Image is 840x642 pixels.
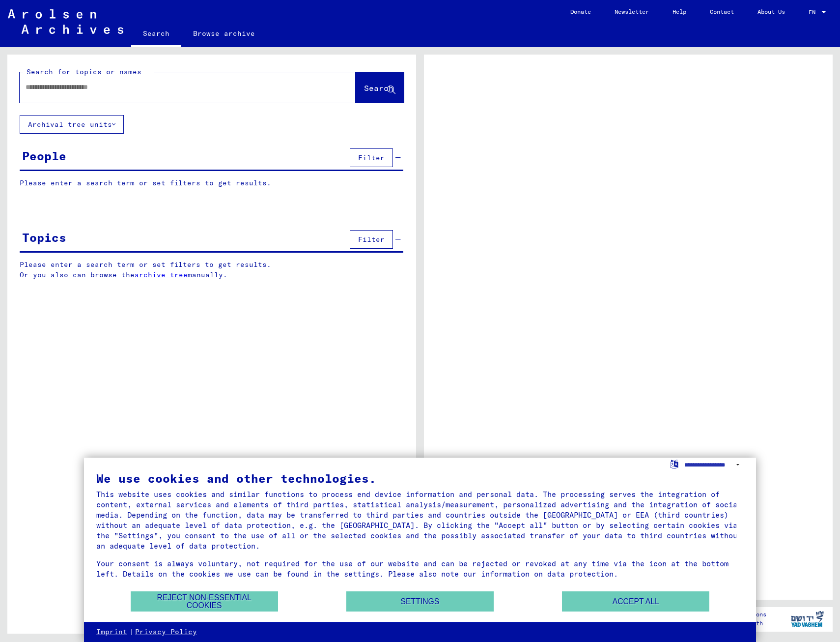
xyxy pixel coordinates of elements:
[22,147,66,165] div: People
[22,229,66,246] div: Topics
[358,153,385,162] span: Filter
[346,591,494,612] button: Settings
[27,67,141,76] mat-label: Search for topics or names
[131,22,181,47] a: Search
[20,260,404,280] p: Please enter a search term or set filters to get results. Or you also can browse the manually.
[364,83,393,93] span: Search
[562,591,709,612] button: Accept all
[809,9,819,16] span: EN
[20,115,124,134] button: Archival tree units
[135,627,197,637] a: Privacy Policy
[181,22,267,45] a: Browse archive
[96,627,127,637] a: Imprint
[8,9,123,34] img: Arolsen_neg.svg
[20,178,403,188] p: Please enter a search term or set filters to get results.
[356,72,404,103] button: Search
[350,230,393,249] button: Filter
[96,472,744,484] div: We use cookies and other technologies.
[135,270,188,279] a: archive tree
[358,235,385,244] span: Filter
[789,607,826,631] img: yv_logo.png
[350,148,393,167] button: Filter
[96,489,744,551] div: This website uses cookies and similar functions to process end device information and personal da...
[96,558,744,579] div: Your consent is always voluntary, not required for the use of our website and can be rejected or ...
[131,591,278,612] button: Reject non-essential cookies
